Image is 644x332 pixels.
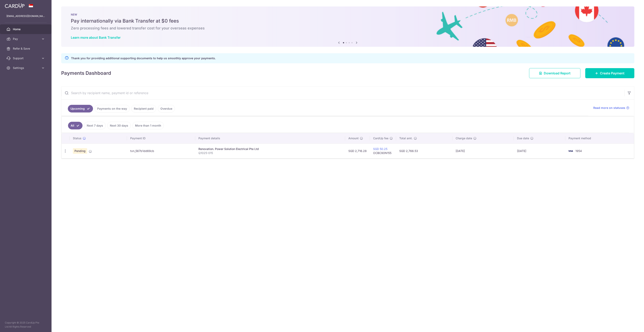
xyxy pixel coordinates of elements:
[198,147,342,151] div: Renovation. Power Solution Electrical Pte Ltd
[348,136,359,140] span: Amount
[132,122,164,129] a: More than 1 month
[13,47,39,51] span: Refer & Save
[71,18,625,24] h5: Pay internationally via Bank Transfer at $0 fees
[73,148,87,154] span: Pending
[198,151,342,155] p: Q1025-015
[71,56,216,61] p: Thank you for providing additional supporting documents to help us smoothly approve your payments.
[127,144,195,158] td: txn_567b1dd69cb
[95,105,130,112] a: Payments on the way
[514,144,565,158] td: [DATE]
[585,68,634,78] a: Create Payment
[567,149,575,153] img: Bank Card
[373,136,388,140] span: CardUp fee
[84,122,106,129] a: Next 7 days
[73,136,82,140] span: Status
[370,144,396,158] td: OCBC90N155
[71,26,625,31] h6: Zero processing fees and lowered transfer cost for your overseas expenses
[13,27,39,31] span: Home
[61,86,624,99] input: Search by recipient name, payment id or reference
[529,68,580,78] a: Download Report
[61,6,634,47] img: Bank transfer banner
[68,122,83,129] a: All
[456,136,472,140] span: Charge date
[107,122,131,129] a: Next 30 days
[618,320,640,330] iframe: Opens a widget where you can find more information
[575,149,582,153] span: 1954
[68,105,93,112] a: Upcoming
[565,133,634,144] th: Payment method
[6,14,45,18] p: [EMAIL_ADDRESS][DOMAIN_NAME]
[452,144,514,158] td: [DATE]
[396,144,452,158] td: SGD 2,766.53
[158,105,175,112] a: Overdue
[71,13,625,16] p: NEW
[71,35,121,40] a: Learn more about Bank Transfer
[127,133,195,144] th: Payment ID
[13,66,39,70] span: Settings
[131,105,156,112] a: Recipient paid
[61,70,111,77] h4: Payments Dashboard
[593,106,625,110] span: Read more on statuses
[399,136,413,140] span: Total amt.
[345,144,370,158] td: SGD 2,716.28
[600,71,624,76] span: Create Payment
[373,147,387,151] a: SGD 50.25
[517,136,529,140] span: Due date
[195,133,345,144] th: Payment details
[593,106,629,110] a: Read more on statuses
[13,37,39,41] span: Pay
[544,71,571,76] span: Download Report
[13,56,39,60] span: Support
[5,3,25,8] img: CardUp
